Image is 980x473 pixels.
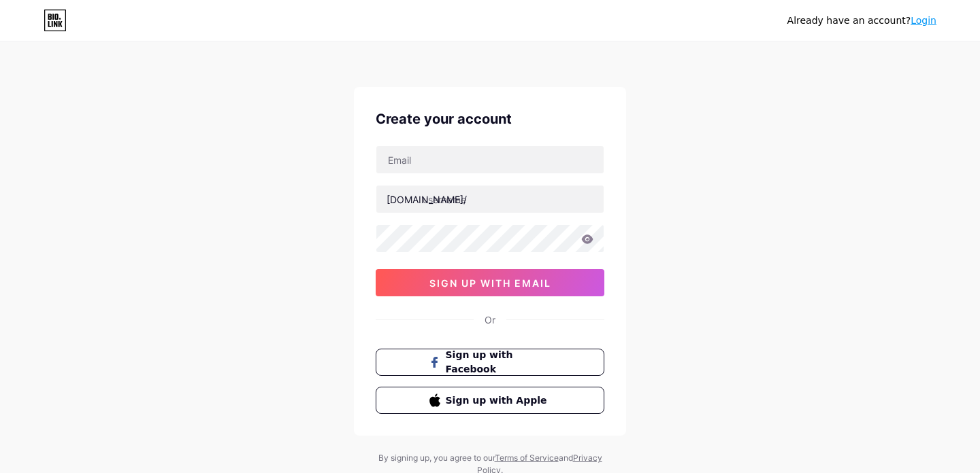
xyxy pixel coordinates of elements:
button: sign up with email [376,269,604,296]
div: [DOMAIN_NAME]/ [387,192,467,207]
input: username [376,186,604,213]
a: Login [911,15,936,26]
a: Terms of Service [495,453,559,463]
span: Sign up with Facebook [446,348,551,376]
span: Sign up with Apple [446,393,551,408]
div: Or [485,313,495,327]
button: Sign up with Apple [376,387,604,414]
div: Create your account [376,109,604,129]
div: Already have an account? [787,14,936,28]
span: sign up with email [429,277,551,289]
input: Email [376,146,604,173]
button: Sign up with Facebook [376,349,604,376]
